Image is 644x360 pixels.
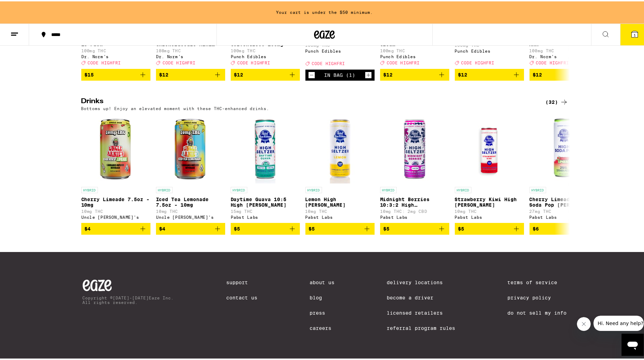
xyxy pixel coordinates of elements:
[85,71,94,76] span: $15
[530,195,599,206] p: Cherry Limeade High Soda Pop [PERSON_NAME] - 25mg
[530,47,599,52] p: 100mg THC
[81,47,150,52] p: 100mg THC
[508,309,567,314] a: Do Not Sell My Info
[234,71,243,76] span: $12
[530,53,599,57] div: Dr. Norm's
[634,31,636,36] span: 1
[380,113,449,222] a: Open page for Midnight Berries 10:3:2 High Seltzer from Pabst Labs
[310,294,334,299] a: Blog
[577,316,591,330] iframe: Close message
[81,67,150,79] button: Add to bag
[231,186,247,192] p: HYBRID
[156,47,225,52] p: 108mg THC
[380,67,449,79] button: Add to bag
[458,71,468,76] span: $12
[312,60,345,65] span: CODE HIGHFRI
[533,225,539,230] span: $6
[81,222,150,233] button: Add to bag
[81,97,534,105] h2: Drinks
[380,53,449,57] div: Punch Edibles
[231,113,300,182] img: Pabst Labs - Daytime Guava 10:5 High Seltzer
[231,214,300,218] div: Pabst Labs
[455,113,524,182] img: Pabst Labs - Strawberry Kiwi High Seltzer
[81,186,98,192] p: HYBRID
[455,113,524,222] a: Open page for Strawberry Kiwi High Seltzer from Pabst Labs
[380,222,449,233] button: Add to bag
[226,278,257,284] a: Support
[81,208,150,212] p: 10mg THC
[530,214,599,218] div: Pabst Labs
[455,67,524,79] button: Add to bag
[384,71,393,76] span: $12
[380,113,449,182] img: Pabst Labs - Midnight Berries 10:3:2 High Seltzer
[387,294,455,299] a: Become a Driver
[308,70,315,77] button: Decrement
[455,222,524,233] button: Add to bag
[81,214,150,218] div: Uncle [PERSON_NAME]'s
[156,195,225,206] p: Iced Tea Lemonade 7.5oz - 10mg
[305,208,375,212] p: 10mg THC
[81,113,150,182] img: Uncle Arnie's - Cherry Limeade 7.5oz - 10mg
[81,105,269,109] p: Bottoms up! Enjoy an elevated moment with these THC-enhanced drinks.
[156,222,225,233] button: Add to bag
[305,214,375,218] div: Pabst Labs
[533,71,542,76] span: $12
[530,67,599,79] button: Add to bag
[455,214,524,218] div: Pabst Labs
[530,222,599,233] button: Add to bag
[81,53,150,57] div: Dr. Norm's
[622,332,644,354] iframe: Button to launch messaging window
[305,113,375,222] a: Open page for Lemon High Seltzer from Pabst Labs
[156,186,173,192] p: HYBRID
[530,186,546,192] p: HYBRID
[387,60,420,64] span: CODE HIGHFRI
[81,113,150,222] a: Open page for Cherry Limeade 7.5oz - 10mg from Uncle Arnie's
[231,195,300,206] p: Daytime Guava 10:5 High [PERSON_NAME]
[387,324,455,330] a: Referral Program Rules
[380,208,449,212] p: 10mg THC: 2mg CBD
[305,186,322,192] p: HYBRID
[83,294,174,303] p: Copyright © [DATE]-[DATE] Eaze Inc. All rights reserved.
[156,67,225,79] button: Add to bag
[231,53,300,57] div: Punch Edibles
[81,195,150,206] p: Cherry Limeade 7.5oz - 10mg
[380,47,449,52] p: 100mg THC
[231,222,300,233] button: Add to bag
[231,208,300,212] p: 15mg THC
[384,225,390,230] span: $5
[159,71,169,76] span: $12
[305,195,375,206] p: Lemon High [PERSON_NAME]
[530,113,599,222] a: Open page for Cherry Limeade High Soda Pop Seltzer - 25mg from Pabst Labs
[594,314,644,330] iframe: Message from company
[88,60,121,64] span: CODE HIGHFRI
[324,71,356,76] div: In Bag (1)
[163,60,196,64] span: CODE HIGHFRI
[305,47,375,52] div: Punch Edibles
[234,225,240,230] span: $5
[156,208,225,212] p: 10mg THC
[458,225,464,230] span: $5
[508,278,567,284] a: Terms of Service
[365,70,372,77] button: Increment
[310,324,334,330] a: Careers
[310,278,334,284] a: About Us
[508,294,567,299] a: Privacy Policy
[455,186,471,192] p: HYBRID
[85,225,91,230] span: $4
[231,47,300,52] p: 100mg THC
[530,208,599,212] p: 27mg THC
[455,47,524,52] div: Punch Edibles
[455,208,524,212] p: 10mg THC
[156,53,225,57] div: Dr. Norm's
[387,278,455,284] a: Delivery Locations
[305,113,375,182] img: Pabst Labs - Lemon High Seltzer
[237,60,270,64] span: CODE HIGHFRI
[310,309,334,314] a: Press
[305,222,375,233] button: Add to bag
[380,214,449,218] div: Pabst Labs
[455,195,524,206] p: Strawberry Kiwi High [PERSON_NAME]
[546,97,568,105] div: (32)
[536,60,569,64] span: CODE HIGHFRI
[461,60,495,64] span: CODE HIGHFRI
